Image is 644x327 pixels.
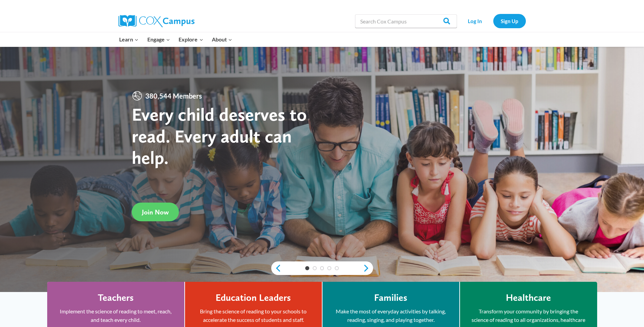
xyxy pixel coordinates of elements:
[212,35,232,44] span: About
[506,292,551,304] h4: Healthcare
[355,14,457,28] input: Search Cox Campus
[143,90,205,101] span: 380,544 Members
[271,261,373,275] div: content slider buttons
[305,266,309,270] a: 1
[119,35,139,44] span: Learn
[179,35,203,44] span: Explore
[374,292,407,304] h4: Families
[57,307,174,324] p: Implement the science of reading to meet, reach, and teach every child.
[271,264,281,272] a: previous
[335,266,339,270] a: 5
[147,35,170,44] span: Engage
[115,32,237,47] nav: Primary Navigation
[132,203,179,221] a: Join Now
[320,266,324,270] a: 3
[118,15,195,27] img: Cox Campus
[195,307,312,324] p: Bring the science of reading to your schools to accelerate the success of students and staff.
[98,292,134,304] h4: Teachers
[216,292,291,304] h4: Education Leaders
[333,307,449,324] p: Make the most of everyday activities by talking, reading, singing, and playing together.
[132,103,307,168] strong: Every child deserves to read. Every adult can help.
[363,264,373,272] a: next
[460,14,490,28] a: Log In
[313,266,317,270] a: 2
[460,14,526,28] nav: Secondary Navigation
[142,208,169,216] span: Join Now
[327,266,331,270] a: 4
[493,14,526,28] a: Sign Up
